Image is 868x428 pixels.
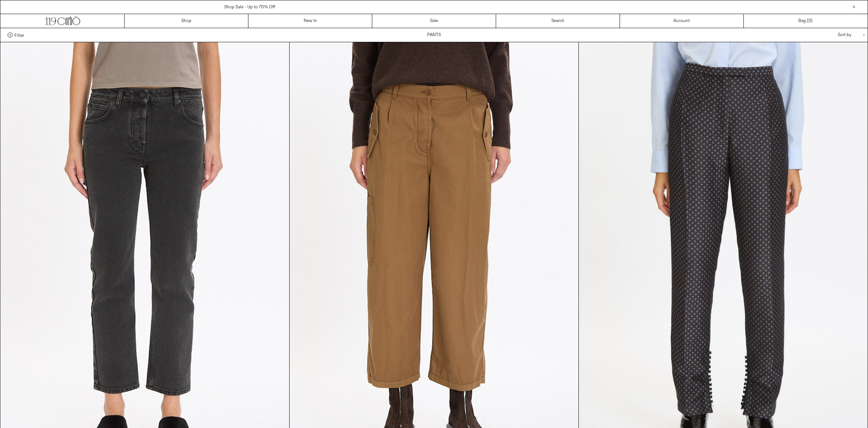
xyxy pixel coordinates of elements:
[744,14,868,28] a: Bag ()
[620,14,744,28] a: Account
[224,4,275,10] a: Shop Sale - Up to 70% Off
[496,14,620,28] a: Search
[795,28,860,42] div: Sort by
[14,32,24,38] span: Filter
[125,14,248,28] a: Shop
[372,14,496,28] a: Sale
[248,14,372,28] a: New In
[808,18,812,24] span: )
[808,18,811,24] span: 0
